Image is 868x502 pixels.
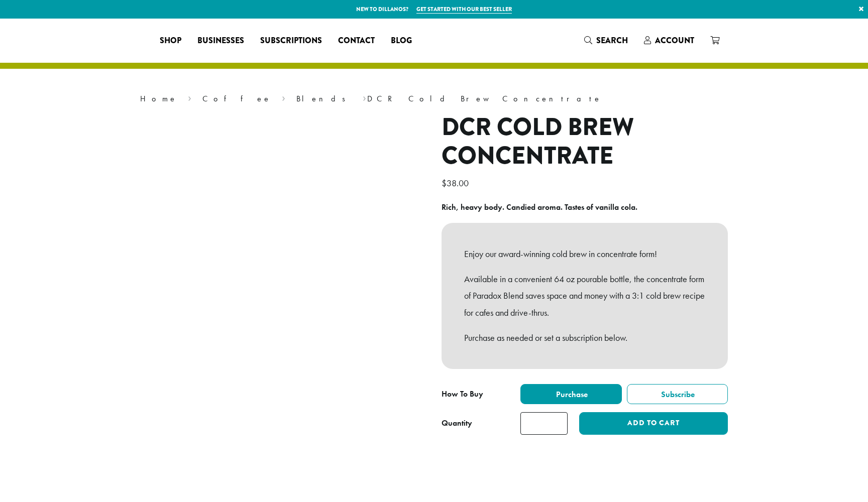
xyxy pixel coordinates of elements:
[338,35,375,47] span: Contact
[655,35,694,46] span: Account
[202,93,271,104] a: Coffee
[416,5,512,14] a: Get started with our best seller
[442,202,637,212] b: Rich, heavy body. Candied aroma. Tastes of vanilla cola.
[464,245,705,263] p: Enjoy our award-winning cold brew in concentrate form!
[160,35,181,47] span: Shop
[391,35,412,47] span: Blog
[555,389,588,400] span: Purchase
[260,35,322,47] span: Subscriptions
[140,93,728,105] nav: Breadcrumb
[576,32,636,49] a: Search
[596,35,628,46] span: Search
[520,412,568,435] input: Product quantity
[442,113,728,171] h1: DCR Cold Brew Concentrate
[442,177,447,189] span: $
[442,177,471,189] bdi: 38.00
[464,271,705,321] p: Available in a convenient 64 oz pourable bottle, the concentrate form of Paradox Blend saves spac...
[282,89,285,105] span: ›
[464,329,705,346] p: Purchase as needed or set a subscription below.
[152,33,189,49] a: Shop
[197,35,244,47] span: Businesses
[442,389,483,399] span: How To Buy
[363,89,366,105] span: ›
[579,412,728,435] button: Add to cart
[442,417,472,429] div: Quantity
[140,93,177,104] a: Home
[296,93,352,104] a: Blends
[660,389,695,400] span: Subscribe
[188,89,191,105] span: ›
